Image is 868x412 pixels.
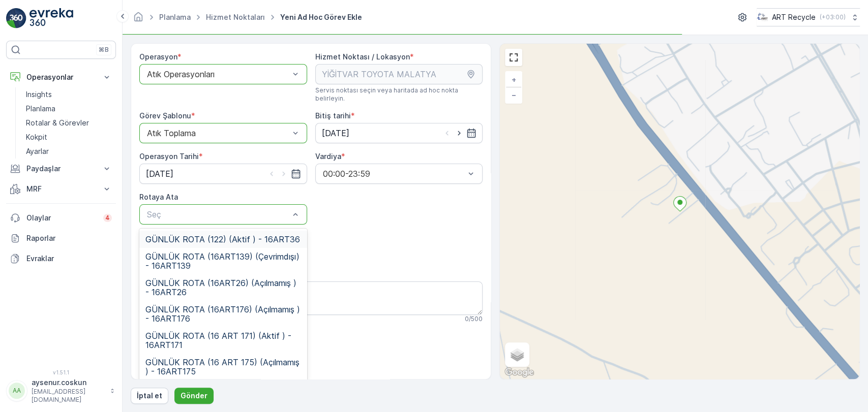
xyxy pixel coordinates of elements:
a: Yakınlaştır [506,72,521,87]
p: MRF [26,184,96,194]
button: İptal et [131,388,168,404]
a: Ana Sayfa [133,15,144,24]
p: İptal et [137,391,162,401]
label: Rotaya Ata [139,193,178,201]
a: Evraklar [6,248,116,269]
button: MRF [6,179,116,199]
a: Ayarlar [22,144,116,159]
a: View Fullscreen [506,50,521,65]
a: Rotalar & Görevler [22,116,116,130]
button: Paydaşlar [6,159,116,179]
p: ART Recycle [772,12,816,22]
label: Bitiş tarihi [315,111,351,120]
span: GÜNLÜK ROTA (16ART139) (Çevrimdışı) - 16ART139 [145,252,301,270]
p: Paydaşlar [26,164,96,174]
p: Raporlar [26,233,112,243]
span: GÜNLÜK ROTA (16 ART 175) (Açılmamış ) - 16ART175 [145,358,301,376]
span: v 1.51.1 [6,369,116,375]
input: YİĞİTVAR TOYOTA MALATYA [315,64,483,84]
p: Kokpit [26,132,47,142]
label: Görev Şablonu [139,111,191,120]
p: Seç [147,208,289,220]
span: Yeni Ad Hoc Görev Ekle [278,12,364,22]
p: Gönder [181,391,207,401]
p: aysenur.coskun [32,377,105,388]
img: Google [502,366,536,379]
p: [EMAIL_ADDRESS][DOMAIN_NAME] [32,388,105,404]
button: Operasyonlar [6,67,116,87]
p: ( +03:00 ) [820,13,846,21]
p: Planlama [26,104,55,114]
p: Evraklar [26,253,112,264]
a: Planlama [159,13,191,21]
img: logo_light-DOdMpM7g.png [29,8,73,28]
h2: Görev Şablonu Yapılandırması [139,339,483,355]
button: ART Recycle(+03:00) [757,8,860,26]
label: Vardiya [315,152,341,161]
a: Planlama [22,102,116,116]
input: dd/mm/yyyy [139,164,307,184]
p: Rotalar & Görevler [26,118,89,128]
a: Kokpit [22,130,116,144]
p: Operasyonlar [26,72,96,82]
a: Hizmet Noktaları [206,13,265,21]
a: Uzaklaştır [506,87,521,103]
p: Olaylar [26,213,97,223]
label: Operasyon Tarihi [139,152,199,161]
p: 4 [105,214,110,222]
span: GÜNLÜK ROTA (16ART26) (Açılmamış ) - 16ART26 [145,278,301,297]
label: Hizmet Noktası / Lokasyon [315,52,410,61]
a: Bu bölgeyi Google Haritalar'da açın (yeni pencerede açılır) [502,366,536,379]
a: Olaylar4 [6,208,116,228]
img: logo [6,8,26,28]
h3: Adım 1: Atık Toplama [139,367,483,379]
div: AA [9,383,25,399]
p: Ayarlar [26,146,49,156]
p: Insights [26,89,52,100]
span: + [512,75,516,84]
span: GÜNLÜK ROTA (122) (Aktif ) - 16ART36 [145,235,300,244]
img: image_23.png [757,12,768,23]
a: Insights [22,87,116,102]
label: Operasyon [139,52,177,61]
span: − [512,90,517,99]
span: Servis noktası seçin veya haritada ad hoc nokta belirleyin. [315,86,483,103]
button: AAaysenur.coskun[EMAIL_ADDRESS][DOMAIN_NAME] [6,377,116,404]
a: Layers [506,343,528,366]
span: GÜNLÜK ROTA (16ART176) (Açılmamış ) - 16ART176 [145,305,301,323]
input: dd/mm/yyyy [315,123,483,143]
span: GÜNLÜK ROTA (16 ART 171) (Aktif ) - 16ART171 [145,331,301,350]
p: 0 / 500 [465,315,483,323]
a: Raporlar [6,228,116,248]
p: ⌘B [99,46,109,54]
button: Gönder [174,388,214,404]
